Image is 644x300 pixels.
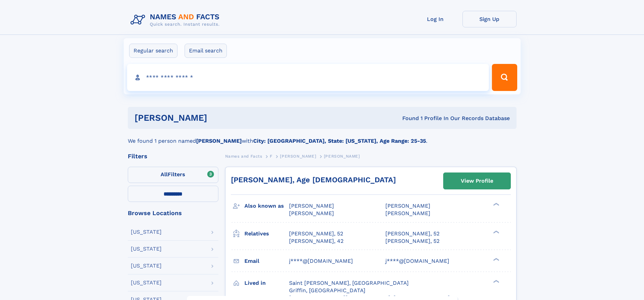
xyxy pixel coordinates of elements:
[289,287,365,294] span: Griffin, [GEOGRAPHIC_DATA]
[492,257,500,261] div: ❯
[385,237,439,245] a: [PERSON_NAME], 52
[128,11,225,29] img: Logo Names and Facts
[289,237,343,245] a: [PERSON_NAME], 42
[289,280,409,286] span: Saint [PERSON_NAME], [GEOGRAPHIC_DATA]
[128,153,218,159] div: Filters
[461,173,493,189] div: View Profile
[185,44,227,58] label: Email search
[131,246,162,252] div: [US_STATE]
[135,114,305,122] h1: [PERSON_NAME]
[462,11,517,27] a: Sign Up
[492,64,517,91] button: Search Button
[305,115,510,122] div: Found 1 Profile In Our Records Database
[492,230,500,234] div: ❯
[244,277,289,289] h3: Lived in
[408,11,462,27] a: Log In
[244,228,289,239] h3: Relatives
[289,203,334,209] span: [PERSON_NAME]
[289,230,343,237] a: [PERSON_NAME], 52
[244,200,289,212] h3: Also known as
[128,210,218,216] div: Browse Locations
[270,152,272,160] a: F
[128,129,517,145] div: We found 1 person named with .
[385,203,430,209] span: [PERSON_NAME]
[444,173,510,189] a: View Profile
[127,64,489,91] input: search input
[131,229,162,235] div: [US_STATE]
[231,176,396,184] a: [PERSON_NAME], Age [DEMOGRAPHIC_DATA]
[385,230,439,237] a: [PERSON_NAME], 52
[280,152,316,160] a: [PERSON_NAME]
[131,263,162,269] div: [US_STATE]
[289,210,334,216] span: [PERSON_NAME]
[244,255,289,267] h3: Email
[129,44,177,58] label: Regular search
[225,152,262,160] a: Names and Facts
[253,138,426,144] b: City: [GEOGRAPHIC_DATA], State: [US_STATE], Age Range: 25-35
[280,154,316,159] span: [PERSON_NAME]
[161,171,168,178] span: All
[128,167,218,183] label: Filters
[270,154,272,159] span: F
[131,280,162,285] div: [US_STATE]
[492,279,500,283] div: ❯
[492,202,500,207] div: ❯
[385,210,430,216] span: [PERSON_NAME]
[324,154,360,159] span: [PERSON_NAME]
[196,138,242,144] b: [PERSON_NAME]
